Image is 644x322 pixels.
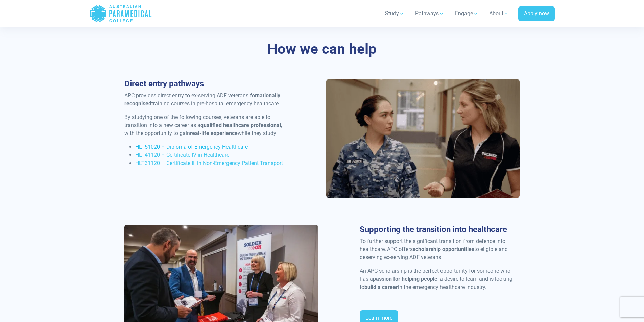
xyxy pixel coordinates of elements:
p: To further support the significant transition from defence into healthcare, APC offers to eligibl... [360,237,520,262]
a: Study [381,4,408,23]
h3: How we can help [124,41,520,58]
strong: nationally recognised [124,92,280,107]
a: HLT41120 – Certificate IV in Healthcare [135,152,229,158]
strong: scholarship opportunities [413,246,474,252]
a: Australian Paramedical College [90,3,152,25]
h3: Supporting the transition into healthcare [360,225,520,234]
strong: build a career [364,284,398,290]
strong: real-life experience [190,130,238,137]
span: An APC scholarship is the perfect opportunity for someone who has a , a desire to learn and is lo... [360,268,512,290]
h3: Direct entry pathways [124,79,284,89]
p: By studying one of the following courses, veterans are able to transition into a new career as a ... [124,113,284,138]
a: HLT51020 – Diploma of Emergency Healthcare [135,144,248,150]
strong: passion for helping people [373,276,437,282]
a: Apply now [518,6,555,22]
strong: qualified healthcare professional [200,122,281,128]
a: HLT31120 – Certificate III in Non-Emergency Patient Transport [135,160,283,166]
p: APC provides direct entry to ex-serving ADF veterans for training courses in pre-hospital emergen... [124,92,284,108]
a: About [485,4,513,23]
a: Engage [451,4,482,23]
a: Pathways [411,4,448,23]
